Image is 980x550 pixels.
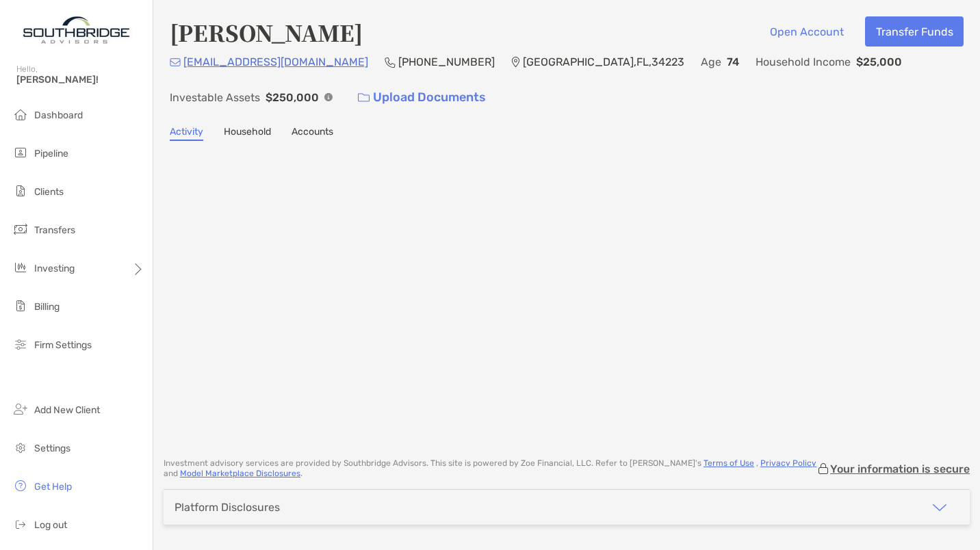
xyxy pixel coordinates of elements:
[34,263,75,274] span: Investing
[12,298,29,314] img: billing icon
[34,224,75,236] span: Transfers
[170,58,181,66] img: Email Icon
[34,404,100,416] span: Add New Client
[12,144,29,161] img: pipeline icon
[865,16,964,47] button: Transfer Funds
[170,89,260,106] p: Investable Assets
[34,443,70,454] span: Settings
[759,16,854,47] button: Open Account
[12,106,29,122] img: dashboard icon
[16,5,136,55] img: Zoe Logo
[34,519,67,531] span: Log out
[12,516,29,532] img: logout icon
[830,462,970,475] p: Your information is secure
[349,83,495,112] a: Upload Documents
[727,53,739,70] p: 74
[856,53,902,70] p: $25,000
[701,53,721,70] p: Age
[12,477,29,494] img: get-help icon
[292,126,333,141] a: Accounts
[170,126,203,141] a: Activity
[12,336,29,352] img: firm-settings icon
[12,259,29,276] img: investing icon
[34,109,83,121] span: Dashboard
[34,481,72,493] span: Get Help
[34,339,92,351] span: Firm Settings
[16,74,144,86] span: [PERSON_NAME]!
[358,93,370,103] img: button icon
[170,16,363,48] h4: [PERSON_NAME]
[34,148,68,159] span: Pipeline
[266,89,319,106] p: $250,000
[34,301,60,313] span: Billing
[931,499,948,516] img: icon arrow
[183,53,368,70] p: [EMAIL_ADDRESS][DOMAIN_NAME]
[34,186,64,198] span: Clients
[511,57,520,68] img: Location Icon
[12,401,29,417] img: add_new_client icon
[180,469,300,478] a: Model Marketplace Disclosures
[756,53,851,70] p: Household Income
[175,501,280,514] div: Platform Disclosures
[704,458,754,468] a: Terms of Use
[523,53,684,70] p: [GEOGRAPHIC_DATA] , FL , 34223
[760,458,816,468] a: Privacy Policy
[12,439,29,456] img: settings icon
[224,126,271,141] a: Household
[12,221,29,237] img: transfers icon
[164,458,816,479] p: Investment advisory services are provided by Southbridge Advisors . This site is powered by Zoe F...
[385,57,396,68] img: Phone Icon
[398,53,495,70] p: [PHONE_NUMBER]
[324,93,333,101] img: Info Icon
[12,183,29,199] img: clients icon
